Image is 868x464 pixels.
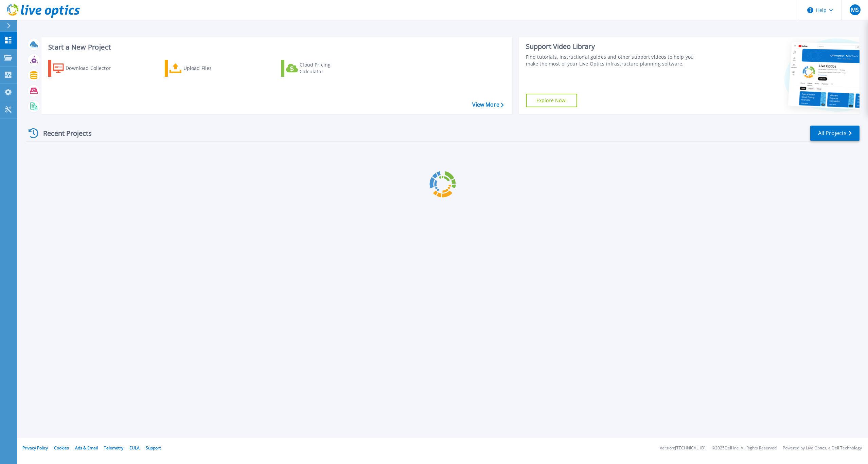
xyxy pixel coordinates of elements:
div: Recent Projects [26,125,101,142]
a: Ads & Email [75,445,98,451]
div: Find tutorials, instructional guides and other support videos to help you make the most of your L... [526,54,702,67]
a: View More [472,101,504,108]
a: Privacy Policy [22,445,48,451]
a: Download Collector [48,60,124,77]
a: Cloud Pricing Calculator [281,60,357,77]
a: Explore Now! [526,94,578,107]
span: MS [851,7,859,13]
a: Support [146,445,161,451]
a: Telemetry [104,445,123,451]
a: Upload Files [165,60,241,77]
a: Cookies [54,445,69,451]
li: © 2025 Dell Inc. All Rights Reserved [712,446,777,450]
a: All Projects [810,126,860,141]
li: Version: [TECHNICAL_ID] [660,446,706,450]
div: Support Video Library [526,42,702,51]
div: Cloud Pricing Calculator [300,61,354,75]
h3: Start a New Project [48,43,503,51]
a: EULA [129,445,140,451]
div: Download Collector [66,61,120,75]
div: Upload Files [183,61,238,75]
li: Powered by Live Optics, a Dell Technology [783,446,862,450]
